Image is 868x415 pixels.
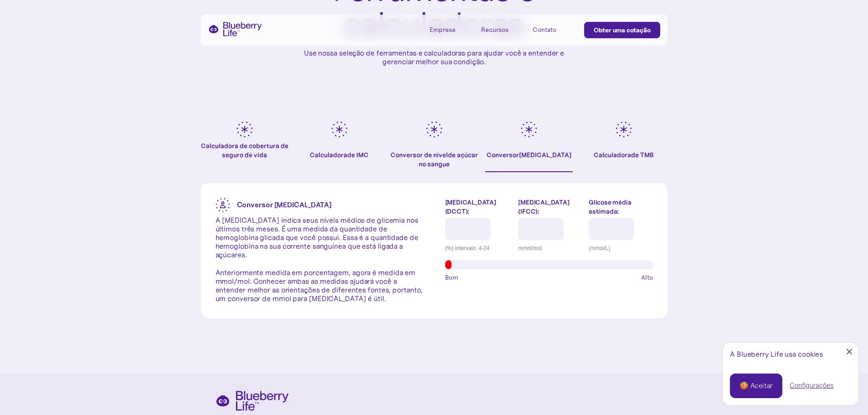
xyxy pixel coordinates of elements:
div: Recursos [481,22,522,37]
a: Calculadorade IMC [296,121,383,172]
a: Contato [533,22,574,37]
font: de IMC [347,151,369,159]
font: Use nossa seleção de ferramentas e calculadoras para ajudar você a entender e gerenciar melhor su... [304,48,564,66]
font: 🍪 Aceitar [740,381,773,390]
font: [MEDICAL_DATA] (IFCC): [518,198,569,215]
font: Configurações [790,381,833,389]
font: Obter uma cotação [594,26,651,34]
font: Empresa [430,26,455,34]
font: Recursos [481,26,508,34]
font: Anteriormente medida em porcentagem, agora é medida em mmol/mol. Conhecer ambas as medidas ajudar... [216,268,423,303]
font: Calculadora [310,151,347,159]
font: [MEDICAL_DATA] [519,151,571,159]
a: 🍪 Aceitar [730,374,782,398]
font: [MEDICAL_DATA] (DCCT): [445,198,496,215]
a: Calculadora de cobertura de seguro de vida [201,121,288,172]
a: Conversor[MEDICAL_DATA] [485,121,573,172]
font: Calculadora [594,151,631,159]
font: (%) intervalo: 4-24 [445,245,490,251]
font: (mmol/L) [589,245,610,251]
font: Alto [641,273,653,282]
div: Empresa [430,22,471,37]
font: de TMB [631,151,654,159]
a: lar [208,22,262,36]
a: Configurações [790,381,833,390]
font: de açúcar no sangue [419,151,478,168]
a: Conversor de nívelde açúcar no sangue [390,121,478,172]
font: Glicose média estimada: [589,198,631,215]
a: Obter uma cotação [584,22,660,38]
font: Conversor [MEDICAL_DATA] [237,200,332,209]
font: Bom [445,273,458,282]
font: Conversor [487,151,519,159]
font: mmol/mol [518,245,542,251]
font: Conversor de nível [390,151,448,159]
font: A Blueberry Life usa cookies [730,349,823,359]
font: Contato [533,26,556,34]
font: A [MEDICAL_DATA] indica seus níveis médios de glicemia nos últimos três meses. É uma medida da qu... [216,215,418,260]
font: Calculadora de cobertura de seguro de vida [201,142,288,159]
a: Calculadorade TMB [580,121,668,172]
